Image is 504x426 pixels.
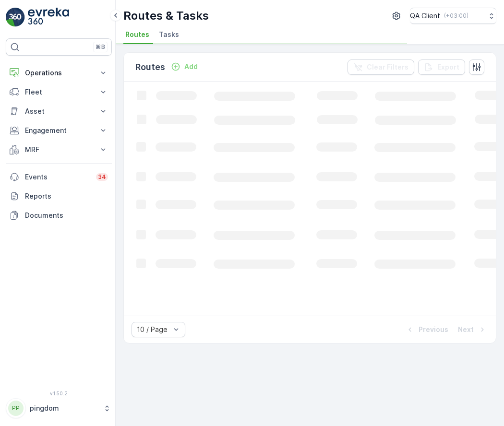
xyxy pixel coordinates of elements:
[125,30,149,39] span: Routes
[6,390,112,396] span: v 1.50.2
[6,206,112,225] a: Documents
[25,211,108,220] p: Documents
[6,63,112,83] button: Operations
[6,398,112,418] button: PPpingdom
[25,145,93,154] p: MRF
[457,324,488,335] button: Next
[30,403,98,413] p: pingdom
[6,83,112,102] button: Fleet
[410,8,496,24] button: QA Client(+03:00)
[25,172,90,182] p: Events
[348,59,414,75] button: Clear Filters
[167,61,202,72] button: Add
[135,60,165,74] p: Routes
[25,191,108,201] p: Reports
[25,106,93,116] p: Asset
[184,62,198,71] p: Add
[25,126,93,135] p: Engagement
[410,11,440,21] p: QA Client
[98,173,106,181] p: 34
[6,102,112,121] button: Asset
[444,12,468,20] p: ( +03:00 )
[28,8,69,27] img: logo_light-DOdMpM7g.png
[96,43,105,51] p: ⌘B
[8,401,24,416] div: PP
[437,62,459,72] p: Export
[123,8,209,24] p: Routes & Tasks
[6,140,112,159] button: MRF
[25,87,93,97] p: Fleet
[404,324,449,335] button: Previous
[419,325,448,334] p: Previous
[367,62,408,72] p: Clear Filters
[6,167,112,187] a: Events34
[6,121,112,140] button: Engagement
[159,30,179,39] span: Tasks
[6,8,25,27] img: logo
[458,325,474,334] p: Next
[418,59,465,75] button: Export
[6,187,112,206] a: Reports
[25,68,93,78] p: Operations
